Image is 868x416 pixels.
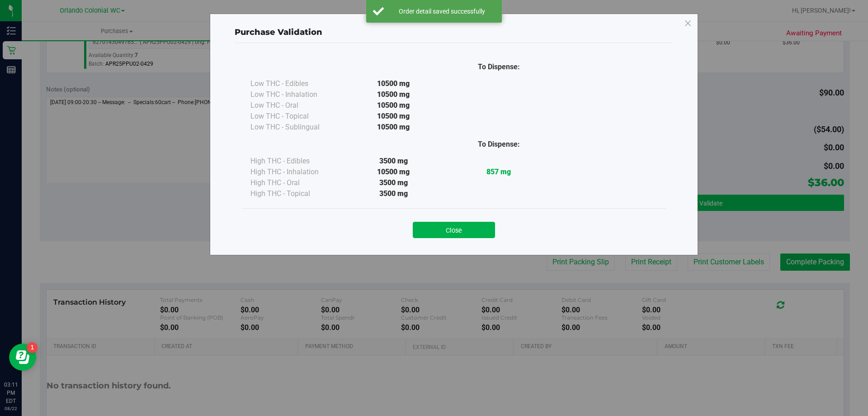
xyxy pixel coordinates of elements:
div: Low THC - Sublingual [250,122,341,133]
button: Close [413,222,495,238]
div: Low THC - Topical [250,111,341,122]
iframe: Resource center [9,344,36,371]
div: High THC - Edibles [250,156,341,167]
div: High THC - Topical [250,188,341,199]
span: Purchase Validation [235,27,322,37]
iframe: Resource center unread badge [27,342,38,353]
div: 10500 mg [341,100,446,111]
div: 10500 mg [341,122,446,133]
div: High THC - Inhalation [250,167,341,177]
div: To Dispense: [446,62,552,72]
div: Low THC - Edibles [250,78,341,89]
div: 3500 mg [341,177,446,188]
div: 3500 mg [341,188,446,199]
div: Low THC - Oral [250,100,341,111]
div: 10500 mg [341,167,446,177]
div: 10500 mg [341,89,446,100]
div: Order detail saved successfully [389,7,495,16]
div: Low THC - Inhalation [250,89,341,100]
strong: 857 mg [486,167,511,176]
div: 10500 mg [341,78,446,89]
div: 10500 mg [341,111,446,122]
div: High THC - Oral [250,177,341,188]
div: 3500 mg [341,156,446,167]
div: To Dispense: [446,139,552,150]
